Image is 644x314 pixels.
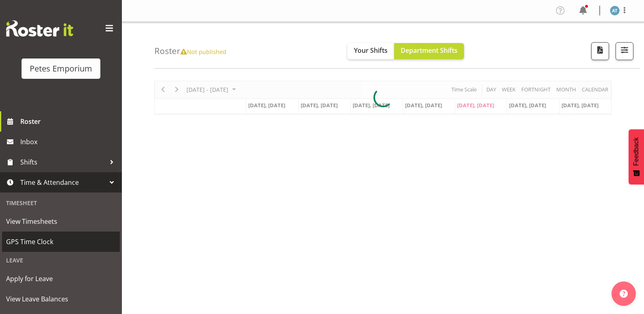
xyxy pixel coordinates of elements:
[2,232,120,252] a: GPS Time Clock
[629,129,644,184] button: Feedback - Show survey
[154,46,226,56] h4: Roster
[6,20,73,37] img: Rosterit website logo
[610,6,620,15] img: alex-micheal-taniwha5364.jpg
[20,176,106,188] span: Time & Attendance
[20,156,106,168] span: Shifts
[591,42,609,60] button: Download a PDF of the roster according to the set date range.
[6,215,116,227] span: View Timesheets
[20,136,118,148] span: Inbox
[30,63,92,75] div: Petes Emporium
[20,115,118,128] span: Roster
[2,211,120,232] a: View Timesheets
[616,42,633,60] button: Filter Shifts
[6,273,116,285] span: Apply for Leave
[6,293,116,305] span: View Leave Balances
[6,236,116,248] span: GPS Time Clock
[633,137,640,166] span: Feedback
[354,46,388,55] span: Your Shifts
[620,290,628,298] img: help-xxl-2.png
[2,269,120,289] a: Apply for Leave
[2,252,120,269] div: Leave
[394,43,464,59] button: Department Shifts
[2,195,120,211] div: Timesheet
[180,48,226,56] span: Not published
[347,43,394,59] button: Your Shifts
[2,289,120,309] a: View Leave Balances
[401,46,458,55] span: Department Shifts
